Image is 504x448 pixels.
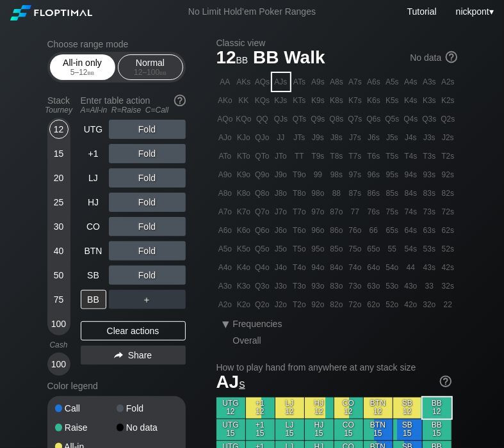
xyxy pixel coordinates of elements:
[365,203,383,221] div: 76s
[346,296,364,314] div: 72o
[109,290,186,309] div: ＋
[254,259,272,276] div: Q4o
[328,166,346,184] div: 98s
[402,184,420,202] div: 84s
[235,147,253,165] div: KTo
[235,110,253,128] div: KQo
[384,110,402,128] div: Q5s
[109,241,186,260] div: Fold
[439,203,457,221] div: 72s
[49,144,69,163] div: 15
[444,50,459,64] img: help.32db89a4.svg
[272,240,290,258] div: J5o
[114,352,123,359] img: share.864f2f62.svg
[216,166,234,184] div: A9o
[364,419,393,440] div: BTN 15
[254,73,272,91] div: AQs
[53,55,112,79] div: All-in only
[216,397,245,419] div: UTG 12
[402,147,420,165] div: T4s
[439,374,453,388] img: help.32db89a4.svg
[235,92,253,109] div: KK
[328,147,346,165] div: T8s
[88,68,95,77] span: bb
[346,92,364,109] div: K7s
[291,184,309,202] div: T8o
[402,203,420,221] div: 74s
[239,376,245,390] span: s
[81,321,186,340] div: Clear actions
[423,397,451,419] div: BB 12
[309,129,327,147] div: J9s
[453,4,496,19] div: ▾
[346,166,364,184] div: 97s
[272,129,290,147] div: JJ
[254,110,272,128] div: QQ
[402,277,420,295] div: 43o
[346,259,364,276] div: 74o
[384,277,402,295] div: 53o
[393,397,422,419] div: SB 12
[254,147,272,165] div: QTo
[364,397,393,419] div: BTN 12
[272,259,290,276] div: J4o
[291,259,309,276] div: T4o
[49,314,69,333] div: 100
[291,92,309,109] div: KTs
[421,147,439,165] div: T3s
[421,221,439,239] div: 63s
[254,203,272,221] div: Q7o
[81,290,106,309] div: BB
[328,92,346,109] div: K8s
[291,240,309,258] div: T5o
[216,92,234,109] div: AKo
[235,203,253,221] div: K7o
[254,129,272,147] div: QJo
[384,259,402,276] div: 54o
[402,92,420,109] div: K4s
[49,241,69,260] div: 40
[384,92,402,109] div: K5s
[216,296,234,314] div: A2o
[365,277,383,295] div: 63o
[117,404,178,413] div: Fold
[246,397,275,419] div: +1 12
[81,241,106,260] div: BTN
[81,193,106,212] div: HJ
[421,259,439,276] div: 43s
[254,240,272,258] div: Q5o
[365,129,383,147] div: J6s
[233,335,273,346] div: Overall
[291,73,309,91] div: ATs
[254,221,272,239] div: Q6o
[439,277,457,295] div: 32s
[456,6,489,17] span: nickpont
[81,106,186,115] div: A=All-in R=Raise C=Call
[272,277,290,295] div: J3o
[423,419,451,440] div: BB 15
[334,419,363,440] div: CO 15
[275,419,304,440] div: LJ 15
[346,110,364,128] div: Q7s
[393,419,422,440] div: SB 15
[254,296,272,314] div: Q2o
[109,168,186,188] div: Fold
[421,277,439,295] div: 33
[328,221,346,239] div: 86o
[365,166,383,184] div: 96s
[328,110,346,128] div: Q8s
[384,240,402,258] div: 55
[109,193,186,212] div: Fold
[81,168,106,188] div: LJ
[254,277,272,295] div: Q3o
[309,147,327,165] div: T9s
[272,184,290,202] div: J8o
[305,397,334,419] div: HJ 12
[109,144,186,163] div: Fold
[236,52,248,66] span: bb
[346,73,364,91] div: A7s
[365,240,383,258] div: 65o
[216,73,234,91] div: AA
[421,184,439,202] div: 83s
[216,147,234,165] div: ATo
